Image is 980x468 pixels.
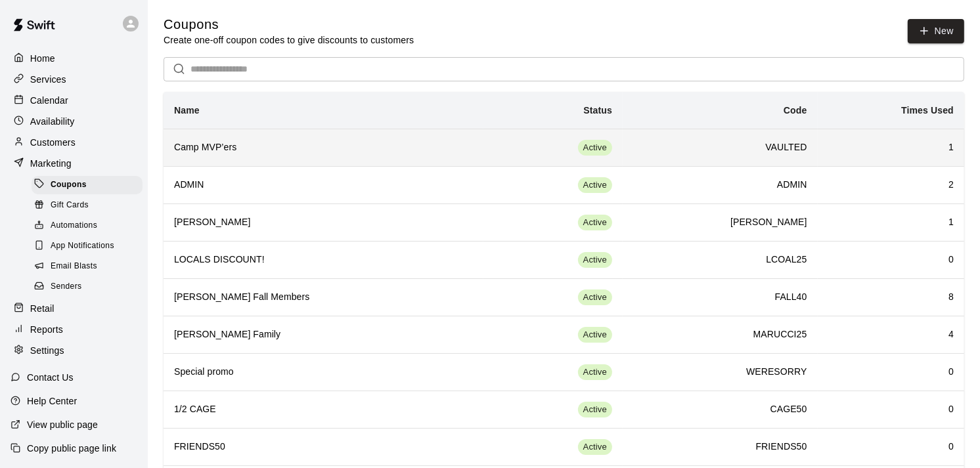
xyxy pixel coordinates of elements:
a: Senders [32,277,148,297]
a: Calendar [11,91,137,110]
div: Senders [32,278,143,296]
p: View public page [27,418,98,431]
div: Coupons [32,176,143,194]
h6: [PERSON_NAME] Fall Members [174,290,473,305]
h6: 2 [828,178,954,192]
span: Active [578,179,612,192]
span: Active [578,217,612,229]
h6: 0 [828,365,954,379]
p: Availability [30,115,75,128]
a: Coupons [32,175,148,195]
h6: 0 [828,402,954,417]
span: Automations [51,219,97,232]
p: Reports [30,323,63,336]
div: Gift Cards [32,196,143,215]
span: Email Blasts [51,260,97,273]
span: Active [578,441,612,454]
h6: [PERSON_NAME] Family [174,328,473,342]
h6: 4 [828,328,954,342]
h6: MARUCCI25 [633,328,807,342]
p: Customers [30,136,76,149]
b: Times Used [901,105,954,116]
span: Active [578,329,612,341]
p: Calendar [30,94,68,107]
h6: FALL40 [633,290,807,305]
span: Gift Cards [51,199,89,212]
button: New [908,19,964,43]
h6: WERESORRY [633,365,807,379]
span: App Notifications [51,240,114,253]
h6: LOCALS DISCOUNT! [174,253,473,267]
h6: 1 [828,215,954,230]
h6: LCOAL25 [633,253,807,267]
span: Active [578,254,612,266]
h6: 1/2 CAGE [174,402,473,417]
h6: CAGE50 [633,402,807,417]
a: Customers [11,133,137,152]
h6: ADMIN [633,178,807,192]
h5: Coupons [164,16,414,33]
p: Services [30,73,66,86]
p: Create one-off coupon codes to give discounts to customers [164,33,414,47]
span: Senders [51,280,82,293]
a: Home [11,49,137,68]
h6: 8 [828,290,954,305]
h6: 1 [828,140,954,155]
a: Settings [11,341,137,360]
a: Availability [11,112,137,131]
p: Settings [30,344,64,357]
a: Automations [32,216,148,236]
div: Automations [32,217,143,235]
b: Code [784,105,807,116]
a: Services [11,70,137,89]
p: Marketing [30,157,72,170]
a: App Notifications [32,236,148,257]
span: Coupons [51,179,87,192]
a: Email Blasts [32,257,148,277]
div: App Notifications [32,237,143,255]
p: Copy public page link [27,442,116,455]
span: Active [578,142,612,154]
h6: Camp MVP’ers [174,140,473,155]
a: Marketing [11,154,137,173]
h6: 0 [828,440,954,454]
span: Active [578,404,612,416]
a: Reports [11,320,137,339]
p: Retail [30,302,55,315]
h6: Special promo [174,365,473,379]
p: Home [30,52,55,65]
h6: FRIENDS50 [633,440,807,454]
b: Name [174,105,200,116]
a: Gift Cards [32,195,148,215]
h6: ADMIN [174,178,473,192]
h6: [PERSON_NAME] [633,215,807,230]
div: Email Blasts [32,257,143,276]
h6: [PERSON_NAME] [174,215,473,230]
p: Help Center [27,394,77,408]
span: Active [578,366,612,379]
h6: FRIENDS50 [174,440,473,454]
b: Status [583,105,612,116]
h6: 0 [828,253,954,267]
p: Contact Us [27,371,74,384]
h6: VAULTED [633,140,807,155]
a: Retail [11,299,137,318]
span: Active [578,291,612,304]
